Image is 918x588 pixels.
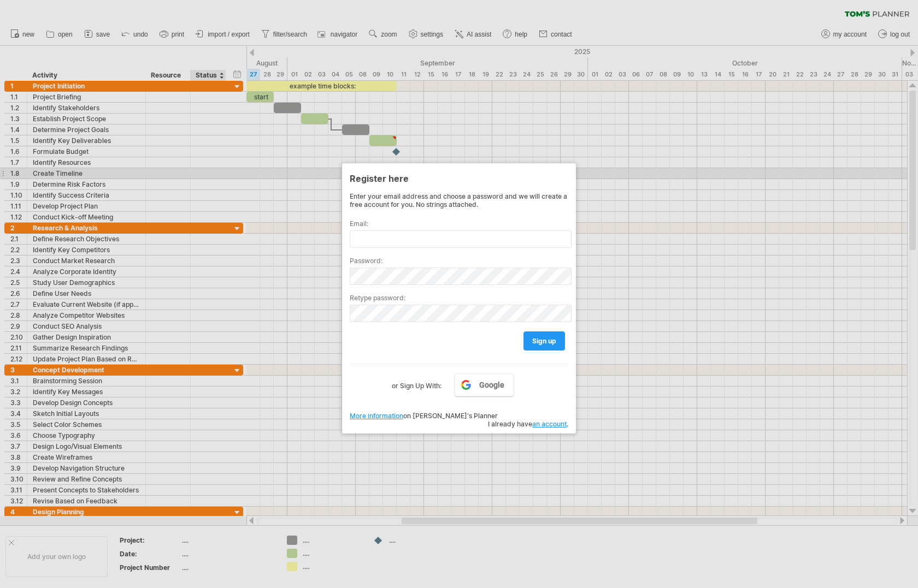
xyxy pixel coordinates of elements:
span: Google [479,381,504,389]
div: Enter your email address and choose a password and we will create a free account for you. No stri... [350,192,568,209]
label: Retype password: [350,294,568,302]
a: Google [455,373,514,396]
span: sign up [532,337,556,345]
label: Email: [350,219,568,228]
a: sign up [523,331,565,351]
label: or Sign Up With: [392,373,442,392]
a: an account [532,420,567,428]
span: on [PERSON_NAME]'s Planner [350,412,498,420]
div: Register here [350,168,568,188]
span: I already have . [488,420,568,428]
a: More information [350,412,403,420]
label: Password: [350,257,568,265]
